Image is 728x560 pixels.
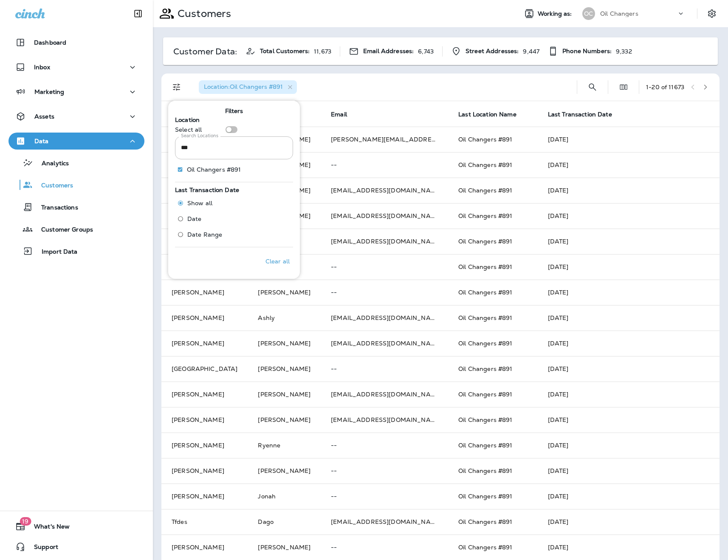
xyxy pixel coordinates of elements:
button: Marketing [8,83,144,100]
span: Oil Changers #891 [458,288,512,296]
span: Show all [187,200,212,206]
p: Customer Groups [33,226,93,234]
span: Filters [225,107,243,115]
span: Location [175,116,200,124]
p: Data [34,138,49,144]
p: -- [331,161,438,168]
button: Assets [8,108,144,125]
td: [PERSON_NAME] [248,356,321,382]
td: [DATE] [538,305,720,331]
button: Data [8,133,144,150]
button: Dashboard [8,34,144,51]
span: Oil Changers #891 [458,441,512,449]
button: 19What's New [8,518,144,535]
p: Inbox [34,64,50,71]
button: Customer Groups [8,220,144,238]
p: -- [331,442,438,449]
td: [PERSON_NAME] [161,433,248,458]
p: Clear all [265,258,290,265]
span: Street Addresses: [466,48,519,55]
td: [EMAIL_ADDRESS][DOMAIN_NAME] [321,178,448,203]
span: Email [331,110,358,118]
span: Oil Changers #891 [458,136,512,143]
p: Customer Data: [173,48,237,55]
span: Oil Changers #891 [458,263,512,271]
p: -- [331,493,438,500]
td: [PERSON_NAME] [161,127,248,152]
td: [EMAIL_ADDRESS][DOMAIN_NAME] [321,382,448,407]
td: [PERSON_NAME] [248,407,321,433]
div: Location:Oil Changers #891 [199,80,297,94]
button: Collapse Sidebar [126,5,150,22]
td: [DATE] [538,535,720,560]
p: Import Data [33,248,78,256]
span: Oil Changers #891 [458,212,512,220]
span: Last Location Name [458,110,528,118]
td: [DATE] [538,433,720,458]
td: [DATE] [538,178,720,203]
td: [DATE] [538,127,720,152]
div: OC [582,7,595,20]
td: Shonahan [161,152,248,178]
td: [PERSON_NAME] [248,458,321,484]
td: [PERSON_NAME] [248,382,321,407]
p: Select all [175,126,202,133]
span: Oil Changers #891 [458,492,512,500]
td: Udom [161,229,248,254]
div: Filters [168,96,300,279]
td: [EMAIL_ADDRESS][DOMAIN_NAME] [321,203,448,229]
span: Phone Numbers: [562,48,612,55]
td: [DATE] [538,203,720,229]
td: [DATE] [538,280,720,305]
button: Transactions [8,198,144,216]
td: [DATE] [538,458,720,484]
span: Oil Changers #891 [458,416,512,424]
td: [DATE] [538,382,720,407]
span: Oil Changers #891 [458,365,512,373]
td: [PERSON_NAME] [161,305,248,331]
button: Edit Fields [615,79,632,96]
p: -- [331,365,438,372]
td: Tfdes [161,509,248,535]
td: [DATE] [538,152,720,178]
td: [PERSON_NAME] [161,331,248,356]
p: -- [331,289,438,296]
td: [PERSON_NAME] [161,382,248,407]
span: Email [331,111,347,118]
p: 9,447 [523,48,539,55]
td: [EMAIL_ADDRESS][DOMAIN_NAME] [321,509,448,535]
span: Working as: [538,10,574,17]
button: Search Customers [584,79,601,96]
p: -- [331,263,438,270]
td: [PERSON_NAME] [161,407,248,433]
p: Dashboard [34,39,66,46]
span: Oil Changers #891 [458,187,512,194]
button: Customers [8,176,144,194]
td: [PERSON_NAME] [248,280,321,305]
td: [EMAIL_ADDRESS][DOMAIN_NAME] [321,305,448,331]
p: Marketing [34,88,64,95]
td: [PERSON_NAME] [161,178,248,203]
p: Transactions [33,204,78,212]
p: Analytics [33,160,69,168]
span: Location : Oil Changers #891 [204,83,283,91]
td: [PERSON_NAME] [161,458,248,484]
p: -- [331,544,438,551]
td: [EMAIL_ADDRESS][DOMAIN_NAME] [321,407,448,433]
span: What's New [25,523,70,533]
td: [DATE] [538,254,720,280]
span: 19 [20,517,31,526]
span: Oil Changers #891 [458,238,512,245]
button: Import Data [8,242,144,260]
td: [DATE] [538,331,720,356]
button: Filters [168,79,185,96]
td: [EMAIL_ADDRESS][DOMAIN_NAME] [321,229,448,254]
div: 1 - 20 of 11673 [646,84,684,91]
p: Customers [33,182,73,190]
span: Total Customers: [260,48,310,55]
span: Oil Changers #891 [458,390,512,398]
span: Date Range [187,231,222,238]
span: Oil Changers #891 [458,543,512,551]
span: Oil Changers #891 [458,339,512,347]
td: Eejasa [161,254,248,280]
